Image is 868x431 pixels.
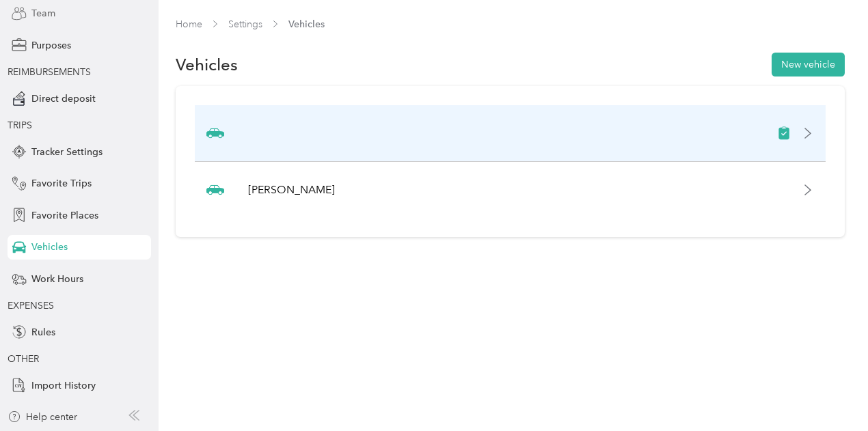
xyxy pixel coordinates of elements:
button: New vehicle [772,53,845,77]
span: Vehicles [31,240,68,254]
p: [PERSON_NAME] [248,182,335,198]
span: Purposes [31,38,71,53]
span: Favorite Places [31,208,98,223]
span: Vehicles [288,17,325,31]
a: Settings [228,18,262,30]
span: REIMBURSEMENTS [8,66,91,78]
span: Rules [31,325,55,339]
span: Tracker Settings [31,145,103,159]
span: Team [31,6,55,20]
span: Import History [31,378,96,393]
span: EXPENSES [8,300,54,311]
span: Direct deposit [31,92,96,106]
span: OTHER [8,353,39,365]
span: TRIPS [8,120,32,131]
h1: Vehicles [176,57,238,72]
img: Sedan [206,124,224,142]
a: Home [176,18,202,30]
iframe: Everlance-gr Chat Button Frame [791,354,868,431]
button: Help center [8,410,77,424]
span: Favorite Trips [31,176,92,191]
span: Work Hours [31,272,83,286]
img: Sedan [206,181,224,199]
